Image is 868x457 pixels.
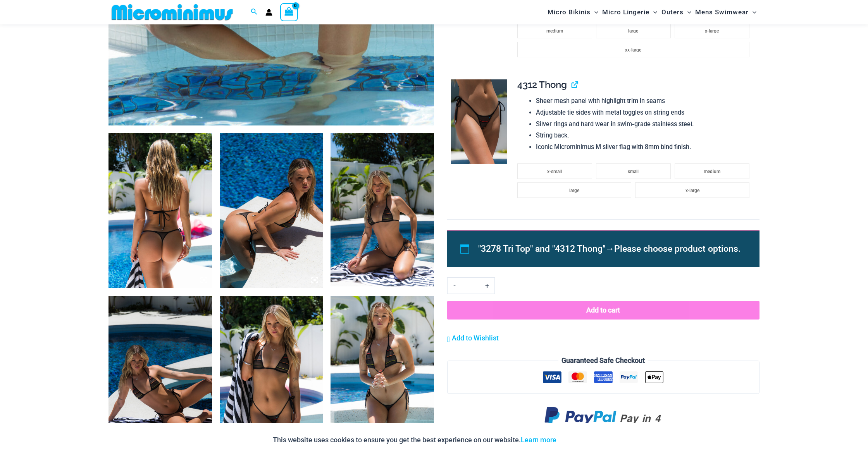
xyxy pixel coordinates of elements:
li: x-small [517,163,592,179]
img: Sonic Rush Black Neon 4312 Thong Bikini [451,79,507,164]
li: large [517,182,631,198]
img: Sonic Rush Black Neon 3278 Tri Top 4312 Thong Bikini [220,296,323,451]
span: large [569,188,579,193]
span: Menu Toggle [749,2,756,22]
span: Outers [661,2,684,22]
button: Accept [562,431,595,449]
span: Menu Toggle [591,2,598,22]
li: Adjustable tie sides with metal toggles on string ends [536,107,753,119]
img: MM SHOP LOGO FLAT [108,3,236,21]
span: x-small [547,169,562,174]
a: Add to Wishlist [447,332,499,344]
li: large [596,23,671,38]
li: Silver rings and hard wear in swim-grade stainless steel. [536,119,753,130]
input: Product quantity [462,277,480,294]
span: Micro Bikinis [548,2,591,22]
a: View Shopping Cart, empty [280,3,298,21]
span: 4312 Thong [517,79,567,90]
li: medium [675,163,749,179]
a: Account icon link [265,9,272,16]
span: x-large [705,28,719,34]
img: Sonic Rush Black Neon 3278 Tri Top 4312 Thong Bikini [220,133,323,288]
li: Sheer mesh panel with highlight trim in seams [536,95,753,107]
nav: Site Navigation [544,1,759,23]
span: medium [546,28,563,34]
img: Sonic Rush Black Neon 3278 Tri Top 4312 Thong Bikini [331,296,434,451]
a: Search icon link [251,7,258,17]
img: Sonic Rush Black Neon 3278 Tri Top 4312 Thong Bikini [331,133,434,288]
span: Menu Toggle [649,2,657,22]
a: Mens SwimwearMenu ToggleMenu Toggle [693,2,758,22]
a: OutersMenu ToggleMenu Toggle [660,2,693,22]
span: xx-large [625,47,641,53]
li: Iconic Microminimus M silver flag with 8mm bind finish. [536,141,753,153]
li: medium [517,23,592,38]
span: Micro Lingerie [602,2,649,22]
a: Learn more [521,436,556,444]
a: + [480,277,495,294]
span: Add to Wishlist [452,334,499,342]
li: → [478,240,742,258]
span: medium [704,169,720,174]
a: - [447,277,462,294]
legend: Guaranteed Safe Checkout [558,355,648,366]
span: x-large [685,188,699,193]
span: small [628,169,639,174]
a: Micro BikinisMenu ToggleMenu Toggle [546,2,600,22]
p: This website uses cookies to ensure you get the best experience on our website. [273,434,556,446]
span: "3278 Tri Top" and "4312 Thong" [478,244,605,254]
li: small [596,163,671,179]
img: Sonic Rush Black Neon 3278 Tri Top 4312 Thong Bikini [108,133,212,288]
button: Add to cart [447,301,759,320]
li: x-large [675,23,749,38]
span: large [628,28,638,34]
li: String back. [536,130,753,141]
img: Sonic Rush Black Neon 3278 Tri Top 4312 Thong Bikini [108,296,212,451]
span: Menu Toggle [684,2,691,22]
a: Micro LingerieMenu ToggleMenu Toggle [600,2,659,22]
li: xx-large [517,42,749,57]
span: Mens Swimwear [695,2,749,22]
span: Please choose product options. [614,244,741,254]
li: x-large [635,182,749,198]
